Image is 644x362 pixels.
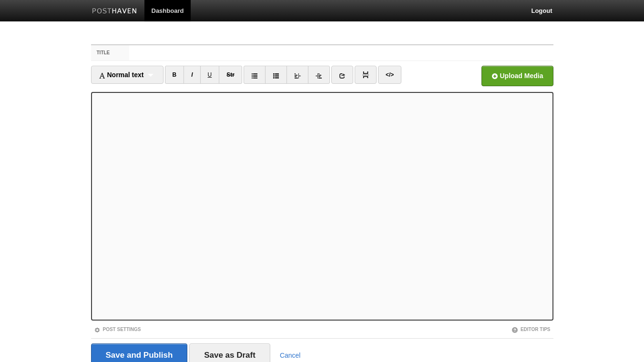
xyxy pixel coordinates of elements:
a: Cancel [280,352,301,359]
a: </> [378,66,401,84]
del: Str [226,71,235,78]
a: U [200,66,220,84]
span: Normal text [99,71,144,79]
label: Title [91,45,130,60]
a: Editor Tips [511,327,551,332]
img: pagebreak-icon.png [362,71,369,78]
img: Posthaven-bar [92,8,137,15]
a: Post Settings [94,327,141,332]
a: I [184,66,200,84]
a: B [165,66,184,84]
a: Str [219,66,242,84]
